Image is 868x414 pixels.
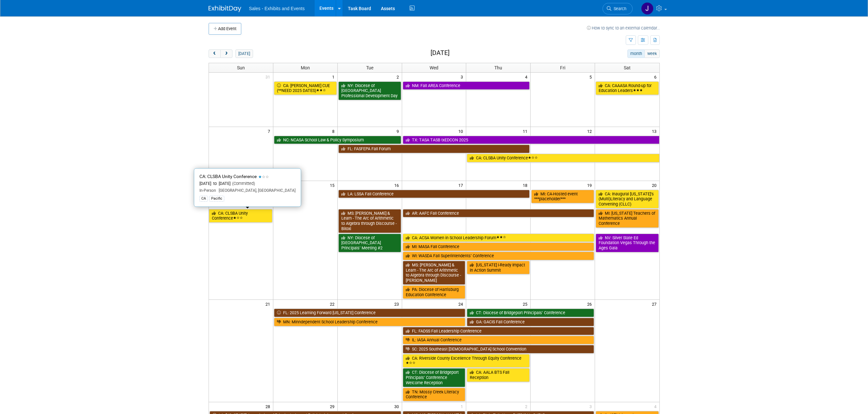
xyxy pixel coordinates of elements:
span: Thu [494,65,502,70]
span: Fri [560,65,565,70]
span: 23 [394,300,402,308]
a: CA: CLSBA Unity Conference [209,209,272,223]
span: 12 [587,127,595,135]
span: 28 [265,402,273,410]
a: CA: CLSBA Unity Conference [467,154,659,162]
a: LA: LSSA Fall Conference [338,190,530,198]
img: Joe Quinn [641,2,654,15]
span: 7 [267,127,273,135]
h2: [DATE] [431,49,450,57]
a: MI: [US_STATE] Teachers of Mathematics Annual Conference [596,209,658,228]
a: [US_STATE] i-Ready Impact in Action Summit [467,261,530,274]
button: week [644,49,659,58]
span: 13 [651,127,659,135]
span: CA: CLSBA Unity Conference [199,174,257,179]
a: Search [603,3,633,14]
a: PA: Diocese of Harrisburg Education Conference [403,285,466,299]
span: 2 [524,402,530,410]
button: month [627,49,645,58]
span: 8 [332,127,337,135]
span: 16 [394,181,402,189]
a: CA: [PERSON_NAME] CUE (**NEED 2025 DATES) [274,81,337,95]
span: 11 [522,127,530,135]
span: 10 [458,127,466,135]
span: 30 [394,402,402,410]
div: Pacific [209,196,224,202]
a: MN: Minndependent School Leadership Conference [274,318,466,326]
a: IL: IASA Annual Conference [403,336,594,344]
span: 20 [651,181,659,189]
a: CA: ACSA Women in School Leadership Forum [403,234,594,242]
span: 9 [396,127,402,135]
a: MI: CA-Hosted event ***placeholder*** [531,190,594,203]
span: 29 [329,402,337,410]
a: NY: Diocese of [GEOGRAPHIC_DATA] Professional Development Day [338,81,401,100]
span: 2 [396,73,402,81]
a: FL: FASFEPA Fall Forum [338,145,530,153]
img: ExhibitDay [209,6,241,12]
a: CA: Inaugural [US_STATE]’s (Multi)Literacy and Language Convening (CLLC) [596,190,658,208]
span: (Committed) [230,181,255,186]
a: NV: Silver State Ed Foundation Vegas Through the Ages Gala [596,234,658,252]
span: 25 [522,300,530,308]
a: WI: WASDA Fall Superintendents’ Conference [403,252,594,260]
span: Sat [624,65,631,70]
span: Sun [237,65,245,70]
a: CA: AALA BTS Fall Reception [467,368,530,382]
a: MS: [PERSON_NAME] & Learn - The Arc of Arithmetic to Algebra through Discourse - [PERSON_NAME] [403,261,466,285]
a: MI: MASA Fall Conference [403,243,594,251]
span: 24 [458,300,466,308]
span: 26 [587,300,595,308]
span: 17 [458,181,466,189]
a: CT: Diocese of Bridgeport Principals’ Conference Welcome Reception [403,368,466,387]
span: 19 [587,181,595,189]
span: Search [611,6,626,11]
span: Tue [366,65,373,70]
div: [DATE] to [DATE] [199,181,296,187]
button: Add Event [209,23,241,35]
a: NY: Diocese of [GEOGRAPHIC_DATA] Principals’ Meeting #2 [338,234,401,252]
a: NC: NCASA School Law & Policy Symposium [274,136,401,144]
a: SC: 2025 Southeast [DEMOGRAPHIC_DATA] School Convention [403,345,594,353]
span: 21 [265,300,273,308]
span: 3 [460,73,466,81]
span: 15 [329,181,337,189]
button: [DATE] [235,49,253,58]
span: 5 [589,73,595,81]
a: AR: AAFC Fall Conference [403,209,594,218]
a: FL: FADSS Fall Leadership Conference [403,327,594,335]
a: How to sync to an external calendar... [587,26,660,30]
span: Wed [430,65,438,70]
a: CT: Diocese of Bridgeport Principals’ Conference [467,309,594,317]
span: Mon [301,65,310,70]
a: GA: GACIS Fall Conference [467,318,594,326]
span: 27 [651,300,659,308]
span: 3 [589,402,595,410]
span: 1 [332,73,337,81]
a: MS: [PERSON_NAME] & Learn - The Arc of Arithmetic to Algebra through Discourse - Biloxi [338,209,401,233]
span: 6 [654,73,659,81]
a: FL: 2025 Learning Forward [US_STATE] Conference [274,309,466,317]
span: 22 [329,300,337,308]
a: NM: Fall AREA Conference [403,81,530,90]
span: 4 [524,73,530,81]
button: prev [209,49,221,58]
a: CA: Riverside County Excellence Through Equity Conference [403,354,530,368]
a: TX: TASA TASB txEDCON 2025 [403,136,659,144]
span: 4 [654,402,659,410]
a: TN: Mossy Creek Literacy Conference [403,388,466,401]
span: In-Person [199,188,216,193]
a: CA: CAAASA Round-up for Education Leaders [596,81,658,95]
div: CA [199,196,208,202]
span: 1 [460,402,466,410]
button: next [220,49,232,58]
span: 18 [522,181,530,189]
span: [GEOGRAPHIC_DATA], [GEOGRAPHIC_DATA] [216,188,296,193]
span: 31 [265,73,273,81]
span: Sales - Exhibits and Events [249,6,305,11]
